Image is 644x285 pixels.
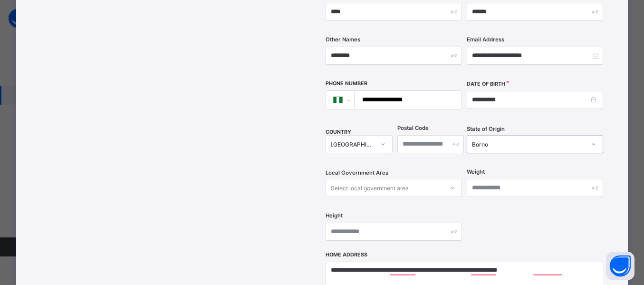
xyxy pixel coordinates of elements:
label: Phone Number [326,80,367,87]
div: Borno [472,141,586,148]
label: Height [326,212,343,219]
div: [GEOGRAPHIC_DATA] [331,141,375,148]
span: Local Government Area [326,169,389,176]
span: COUNTRY [326,129,351,135]
label: Other Names [326,36,360,43]
label: Home Address [326,252,367,258]
label: Postal Code [397,125,429,131]
label: Email Address [467,36,504,43]
label: Date of Birth [467,81,505,87]
div: Select local government area [331,179,409,197]
label: Weight [467,168,485,175]
span: State of Origin [467,126,505,132]
button: Open asap [606,252,634,280]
